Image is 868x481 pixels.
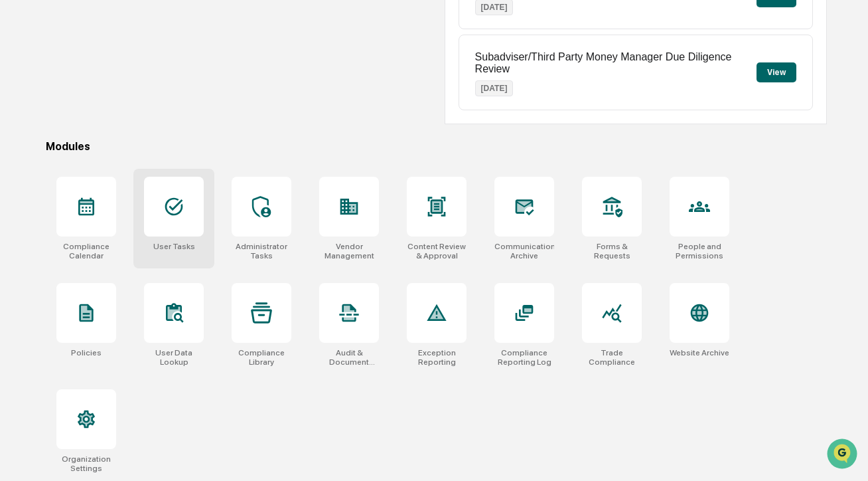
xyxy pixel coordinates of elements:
a: Powered byPylon [94,225,161,235]
button: Start new chat [226,106,242,122]
p: How can we help? [13,28,242,49]
div: User Data Lookup [144,348,204,367]
div: Compliance Library [232,348,291,367]
span: Data Lookup [27,193,84,206]
img: 1746055101610-c473b297-6a78-478c-a979-82029cc54cd1 [13,102,37,126]
span: Preclearance [27,167,86,181]
div: Organization Settings [56,454,116,473]
span: Attestations [109,167,165,181]
p: Subadviser/Third Party Money Manager Due Diligence Review [475,51,757,75]
div: Content Review & Approval [407,242,467,260]
div: Exception Reporting [407,348,467,367]
div: 🗄️ [96,169,107,179]
div: Modules [46,140,827,153]
div: Policies [71,348,102,357]
a: 🔎Data Lookup [8,187,89,211]
div: Start new chat [45,102,218,115]
div: User Tasks [153,242,195,251]
p: [DATE] [475,80,514,96]
div: Audit & Document Logs [319,348,379,367]
div: Compliance Reporting Log [494,348,554,367]
div: 🔎 [13,194,24,205]
div: People and Permissions [670,242,729,260]
div: Website Archive [670,348,729,357]
iframe: Open customer support [826,437,861,473]
div: 🖐️ [13,169,24,179]
div: We're offline, we'll be back soon [45,115,173,126]
button: View [757,62,796,82]
div: Administrator Tasks [232,242,291,260]
div: Forms & Requests [582,242,642,260]
div: Vendor Management [319,242,379,260]
div: Trade Compliance [582,348,642,367]
a: 🗄️Attestations [91,162,170,186]
span: Pylon [132,225,161,235]
div: Compliance Calendar [56,242,116,260]
div: Communications Archive [494,242,554,260]
a: 🖐️Preclearance [8,162,91,186]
